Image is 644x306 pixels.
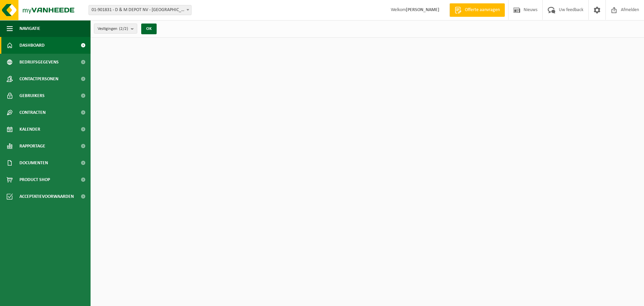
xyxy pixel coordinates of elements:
[119,27,128,31] count: (2/2)
[19,121,40,138] span: Kalender
[94,24,137,34] button: Vestigingen(2/2)
[89,5,191,15] span: 01-901831 - D & M DEPOT NV - AARTSELAAR
[19,20,40,37] span: Navigatie
[463,7,501,13] span: Offerte aanvragen
[19,37,45,54] span: Dashboard
[406,7,439,12] strong: [PERSON_NAME]
[449,3,505,17] a: Offerte aanvragen
[19,171,50,188] span: Product Shop
[141,24,157,34] button: OK
[19,155,48,171] span: Documenten
[19,138,45,155] span: Rapportage
[19,87,45,104] span: Gebruikers
[19,104,46,121] span: Contracten
[89,5,192,15] span: 01-901831 - D & M DEPOT NV - AARTSELAAR
[98,24,128,34] span: Vestigingen
[19,71,58,87] span: Contactpersonen
[19,54,59,71] span: Bedrijfsgegevens
[19,188,74,205] span: Acceptatievoorwaarden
